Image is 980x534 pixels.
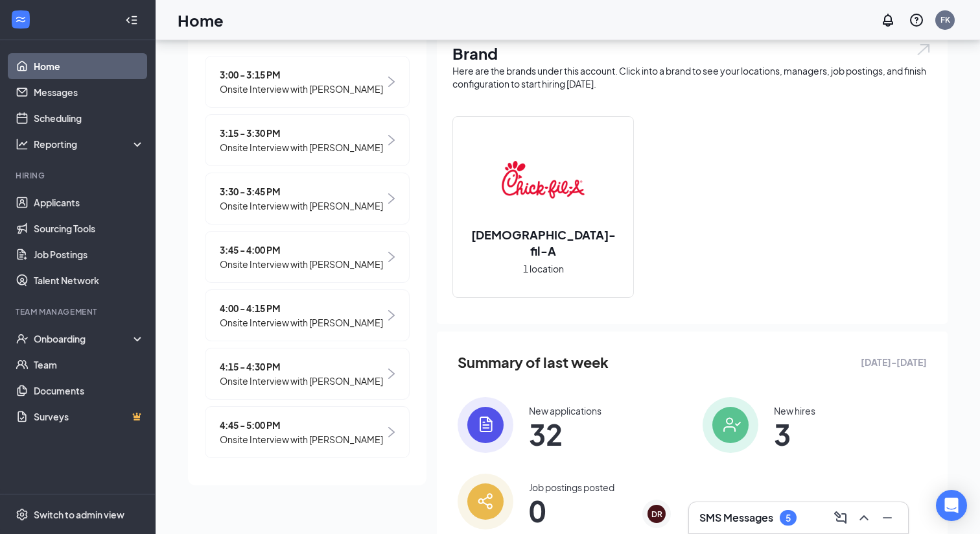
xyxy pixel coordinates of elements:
[854,507,874,528] button: ChevronUp
[774,422,815,446] span: 3
[34,378,145,404] a: Documents
[458,474,513,529] img: icon
[220,126,383,140] span: 3:15 - 3:30 PM
[856,510,872,526] svg: ChevronUp
[458,351,609,374] span: Summary of last week
[861,355,927,369] span: [DATE] - [DATE]
[125,14,138,27] svg: Collapse
[220,140,383,154] span: Onsite Interview with [PERSON_NAME]
[220,418,383,432] span: 4:45 - 5:00 PM
[651,509,662,520] div: DR
[16,508,29,521] svg: Settings
[703,397,758,453] img: icon
[699,511,773,525] h3: SMS Messages
[34,404,145,430] a: SurveysCrown
[220,301,383,315] span: 4:00 - 4:15 PM
[529,499,614,522] span: 0
[915,42,932,57] img: open.6027fd2a22e1237b5b06.svg
[786,513,791,524] div: 5
[34,352,145,378] a: Team
[458,397,513,453] img: icon
[909,12,924,28] svg: QuestionInfo
[220,82,383,96] span: Onsite Interview with [PERSON_NAME]
[16,138,29,151] svg: Analysis
[833,510,848,526] svg: ComposeMessage
[220,199,383,213] span: Onsite Interview with [PERSON_NAME]
[220,432,383,446] span: Onsite Interview with [PERSON_NAME]
[34,189,145,215] a: Applicants
[880,510,895,526] svg: Minimize
[220,67,383,82] span: 3:00 - 3:15 PM
[452,64,932,90] div: Here are the brands under this account. Click into a brand to see your locations, managers, job p...
[220,257,383,271] span: Onsite Interview with [PERSON_NAME]
[34,215,145,241] a: Sourcing Tools
[14,13,27,26] svg: WorkstreamLogo
[523,261,564,276] span: 1 location
[34,105,145,131] a: Scheduling
[830,507,851,528] button: ComposeMessage
[34,267,145,293] a: Talent Network
[880,12,896,28] svg: Notifications
[936,490,967,521] div: Open Intercom Messenger
[502,138,585,221] img: Chick-fil-A
[220,315,383,330] span: Onsite Interview with [PERSON_NAME]
[178,9,224,31] h1: Home
[220,243,383,257] span: 3:45 - 4:00 PM
[774,404,815,417] div: New hires
[16,306,142,317] div: Team Management
[34,508,124,521] div: Switch to admin view
[529,404,601,417] div: New applications
[34,53,145,79] a: Home
[34,241,145,267] a: Job Postings
[453,226,633,259] h2: [DEMOGRAPHIC_DATA]-fil-A
[220,359,383,374] span: 4:15 - 4:30 PM
[220,184,383,199] span: 3:30 - 3:45 PM
[16,332,29,345] svg: UserCheck
[529,422,601,446] span: 32
[877,507,898,528] button: Minimize
[452,42,932,64] h1: Brand
[220,374,383,388] span: Onsite Interview with [PERSON_NAME]
[940,14,950,25] div: FK
[34,138,145,151] div: Reporting
[34,332,134,345] div: Onboarding
[34,79,145,105] a: Messages
[529,481,614,494] div: Job postings posted
[16,170,142,181] div: Hiring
